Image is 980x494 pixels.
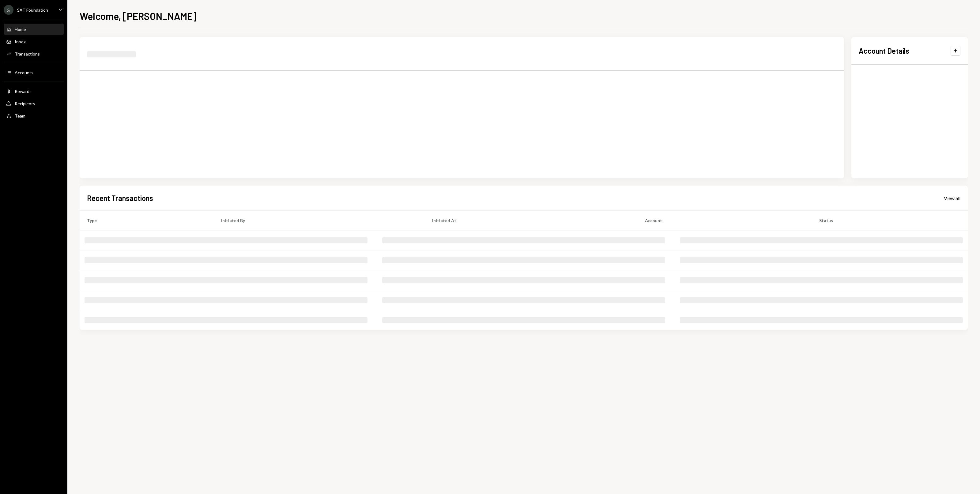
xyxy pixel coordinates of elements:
a: Inbox [4,36,64,47]
a: Recipients [4,98,64,109]
th: Account [638,210,812,230]
div: SXT Foundation [17,7,48,13]
div: Accounts [15,70,33,75]
th: Status [812,210,968,230]
div: S [4,5,13,15]
div: Rewards [15,89,32,94]
div: Recipients [15,101,35,106]
th: Initiated At [425,210,638,230]
h1: Welcome, [PERSON_NAME] [80,10,197,22]
th: Initiated By [214,210,425,230]
a: Team [4,110,64,121]
h2: Account Details [859,46,909,56]
a: Rewards [4,86,64,97]
th: Type [80,210,214,230]
div: View all [944,195,960,201]
div: Transactions [15,51,40,56]
a: View all [944,195,960,201]
div: Home [15,27,26,32]
a: Home [4,24,64,35]
div: Team [15,113,25,118]
a: Accounts [4,67,64,78]
a: Transactions [4,48,64,59]
h2: Recent Transactions [87,193,153,203]
div: Inbox [15,39,26,44]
